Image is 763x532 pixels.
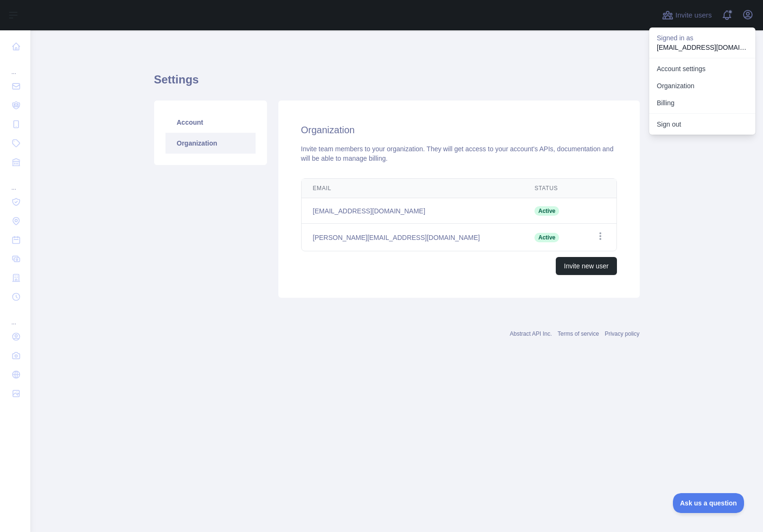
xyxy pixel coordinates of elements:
[523,179,579,198] th: Status
[556,257,616,275] button: Invite new user
[657,33,748,43] p: Signed in as
[165,112,256,133] a: Account
[165,133,256,154] a: Organization
[649,116,755,133] button: Sign out
[649,60,755,77] a: Account settings
[605,330,639,337] a: Privacy policy
[657,43,748,52] p: [EMAIL_ADDRESS][DOMAIN_NAME]
[534,233,559,242] span: Active
[673,493,744,513] iframe: Toggle Customer Support
[510,330,552,337] a: Abstract API Inc.
[649,77,755,94] a: Organization
[558,330,599,337] a: Terms of service
[660,8,714,23] button: Invite users
[8,173,23,192] div: ...
[534,206,559,216] span: Active
[302,179,524,198] th: Email
[8,57,23,76] div: ...
[301,144,617,163] div: Invite team members to your organization. They will get access to your account's APIs, documentat...
[301,123,617,137] h2: Organization
[675,10,712,21] span: Invite users
[8,307,23,326] div: ...
[649,94,755,111] button: Billing
[154,72,640,95] h1: Settings
[302,224,524,251] td: [PERSON_NAME][EMAIL_ADDRESS][DOMAIN_NAME]
[302,198,524,224] td: [EMAIL_ADDRESS][DOMAIN_NAME]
